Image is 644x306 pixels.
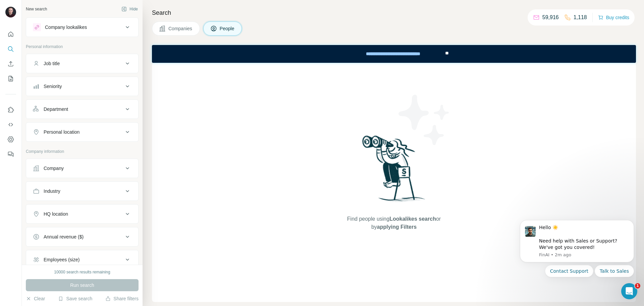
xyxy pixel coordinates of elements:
button: Clear [26,295,45,302]
button: Job title [26,55,138,72]
div: Seniority [44,83,62,90]
button: Seniority [26,78,138,94]
iframe: Intercom live chat [621,283,637,299]
p: Company information [26,148,139,155]
img: Surfe Illustration - Woman searching with binoculars [359,134,429,209]
button: Dashboard [5,133,16,145]
button: Quick start [5,28,16,40]
div: Job title [44,60,60,67]
img: Avatar [5,7,16,17]
button: Department [26,101,138,117]
iframe: Banner [152,45,636,63]
p: 1,118 [574,13,587,21]
span: applying Filters [377,224,417,230]
span: Companies [168,25,193,32]
button: Use Surfe API [5,119,16,131]
button: Buy credits [598,13,629,22]
span: People [220,25,235,32]
button: Company lookalikes [26,19,138,35]
div: New search [26,6,47,12]
button: Enrich CSV [5,58,16,70]
button: HQ location [26,206,138,222]
button: Company [26,160,138,176]
button: Employees (size) [26,252,138,268]
button: Save search [58,295,92,302]
p: Personal information [26,44,139,50]
div: Employees (size) [44,256,79,263]
div: Department [44,106,68,113]
span: Lookalikes search [389,216,436,222]
button: Industry [26,183,138,199]
button: Annual revenue ($) [26,229,138,245]
span: Find people using or by [340,215,447,231]
button: Hide [117,4,143,14]
p: 59,916 [542,13,559,21]
button: Use Surfe on LinkedIn [5,104,16,116]
img: Surfe Illustration - Stars [394,90,454,150]
div: HQ location [44,211,68,217]
div: Company lookalikes [45,24,87,31]
div: Company [44,165,64,172]
button: My lists [5,73,16,85]
iframe: Intercom notifications message [510,212,644,303]
button: Search [5,43,16,55]
div: 10000 search results remaining [54,269,110,275]
button: Feedback [5,148,16,160]
span: 1 [635,283,640,289]
div: Industry [44,188,60,194]
h4: Search [152,8,636,17]
button: Personal location [26,124,138,140]
div: Personal location [44,129,79,135]
div: Annual revenue ($) [44,233,84,240]
button: Share filters [105,295,139,302]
